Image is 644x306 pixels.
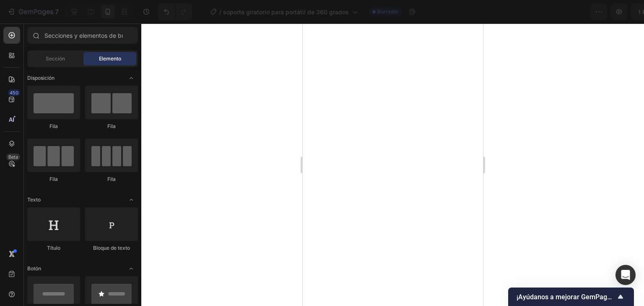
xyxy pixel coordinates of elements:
span: Abrir palanca [125,71,138,85]
font: 7 [55,8,59,16]
font: Ahorrar [559,8,579,16]
button: Publicar [586,3,623,20]
span: Abrir palanca [125,262,138,275]
font: soporte giratorio para portátil de 360 ​​grados [223,8,349,16]
button: 1 producto asignado [468,3,552,20]
font: ¡Ayúdanos a mejorar GemPages! [517,293,616,301]
font: Título [47,245,60,251]
font: 1 producto asignado [475,8,533,16]
span: Abrir palanca [125,193,138,207]
font: Fila [107,123,116,129]
button: 7 [3,3,62,20]
font: Publicar [593,8,616,16]
input: Secciones y elementos de búsqueda [27,27,138,44]
div: Deshacer/Rehacer [158,3,192,20]
font: Bloque de texto [93,245,130,251]
font: Borrador [377,8,399,15]
font: Sección [46,55,65,62]
font: Texto [27,196,41,203]
font: Fila [49,123,58,129]
font: Elemento [99,55,121,62]
font: 450 [10,90,18,96]
font: / [219,8,221,16]
button: Ahorrar [555,3,583,20]
button: Mostrar encuesta - ¡Ayúdanos a mejorar GemPages! [517,292,626,302]
iframe: Área de diseño [303,24,483,306]
font: Fila [107,176,116,182]
div: Abrir Intercom Messenger [615,265,636,285]
font: Botón [27,265,41,272]
font: Beta [8,154,18,160]
font: Fila [49,176,58,182]
font: Disposición [27,75,55,81]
